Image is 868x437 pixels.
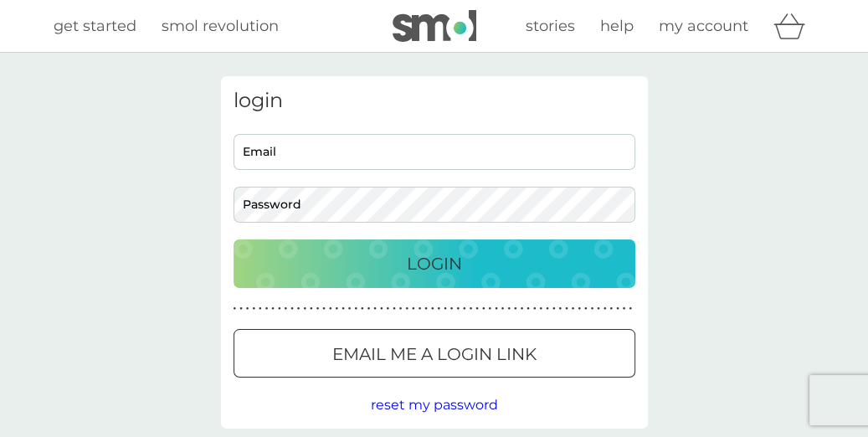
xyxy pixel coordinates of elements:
p: ● [252,305,255,313]
p: ● [234,305,237,313]
a: my account [659,14,748,39]
p: ● [259,305,262,313]
p: ● [373,305,377,313]
p: ● [521,305,524,313]
p: ● [629,305,632,313]
p: ● [303,305,306,313]
p: ● [290,305,294,313]
p: ● [438,305,441,313]
p: ● [603,305,607,313]
h3: login [234,89,635,113]
p: ● [514,305,517,313]
p: ● [623,305,626,313]
a: help [600,14,634,39]
a: get started [54,14,136,39]
p: ● [565,305,568,313]
p: ● [278,305,281,313]
p: ● [380,305,383,313]
p: ● [348,305,352,313]
p: ● [405,305,408,313]
img: smol [393,10,476,42]
span: reset my password [371,397,498,413]
p: ● [329,305,332,313]
p: ● [322,305,326,313]
p: ● [419,305,422,313]
p: ● [387,305,390,313]
span: smol revolution [162,17,279,35]
p: ● [361,305,364,313]
p: ● [578,305,581,313]
p: Login [407,250,462,277]
p: ● [470,305,473,313]
p: ● [450,305,454,313]
p: ● [597,305,600,313]
p: ● [316,305,320,313]
span: get started [54,17,136,35]
div: basket [773,9,815,43]
p: ● [533,305,537,313]
p: ● [616,305,619,313]
a: smol revolution [162,14,279,39]
p: ● [591,305,594,313]
a: stories [526,14,575,39]
p: ● [367,305,371,313]
p: ● [489,305,492,313]
p: ● [609,305,613,313]
p: ● [399,305,403,313]
button: reset my password [371,394,498,416]
span: help [600,17,634,35]
p: ● [424,305,428,313]
p: ● [310,305,313,313]
p: ● [495,305,498,313]
p: Email me a login link [332,341,537,368]
p: ● [412,305,415,313]
p: ● [246,305,249,313]
p: ● [444,305,447,313]
span: stories [526,17,575,35]
p: ● [526,305,530,313]
p: ● [354,305,357,313]
p: ● [265,305,269,313]
p: ● [558,305,562,313]
p: ● [507,305,511,313]
p: ● [393,305,396,313]
p: ● [456,305,460,313]
p: ● [239,305,243,313]
p: ● [336,305,339,313]
p: ● [297,305,300,313]
p: ● [475,305,479,313]
button: Email me a login link [234,329,635,378]
span: my account [659,17,748,35]
p: ● [342,305,345,313]
p: ● [572,305,575,313]
p: ● [271,305,275,313]
p: ● [540,305,543,313]
p: ● [482,305,485,313]
p: ● [463,305,466,313]
p: ● [285,305,288,313]
button: Login [234,239,635,288]
p: ● [584,305,588,313]
p: ● [501,305,505,313]
p: ● [552,305,556,313]
p: ● [546,305,549,313]
p: ● [431,305,434,313]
